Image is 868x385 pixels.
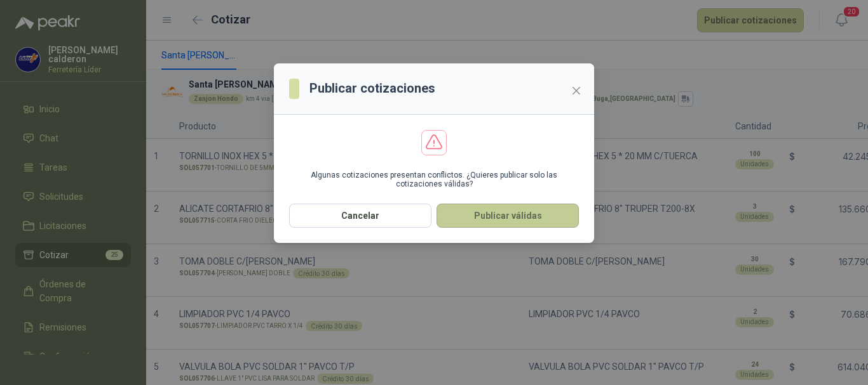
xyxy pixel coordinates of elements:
span: close [571,86,581,96]
button: Cancelar [289,204,431,228]
button: Publicar válidas [437,204,579,228]
p: Algunas cotizaciones presentan conflictos. ¿Quieres publicar solo las cotizaciones válidas? [289,171,579,188]
h3: Publicar cotizaciones [309,79,435,98]
button: Close [566,81,587,101]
